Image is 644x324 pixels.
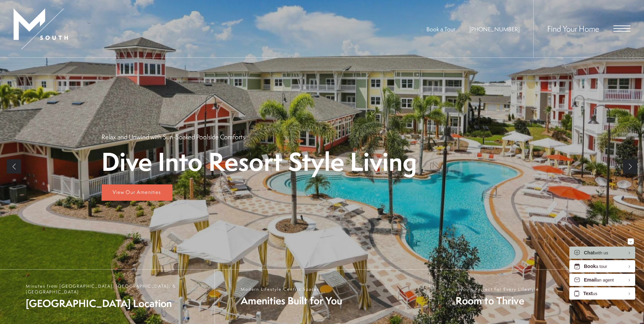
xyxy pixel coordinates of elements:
a: Find Your Home [547,23,599,34]
a: Next [623,159,637,174]
a: Call Us at 813-570-8014 [470,25,520,33]
button: Open Menu [613,25,630,32]
span: [PHONE_NUMBER] [470,25,520,33]
span: View Our Amenities [113,188,161,196]
span: Room to Thrive [456,294,539,308]
a: Layouts Perfect For Every Lifestyle [429,270,644,324]
span: Modern Lifestyle Centric Spaces [241,286,342,292]
span: Minutes from [GEOGRAPHIC_DATA], [GEOGRAPHIC_DATA], & [GEOGRAPHIC_DATA] [26,283,208,295]
span: Amenities Built for You [241,294,342,308]
span: [GEOGRAPHIC_DATA] Location [26,296,208,310]
a: Modern Lifestyle Centric Spaces [215,270,429,324]
p: Dive Into Resort Style Living [102,148,417,175]
img: MSouth [14,8,68,49]
span: Layouts Perfect For Every Lifestyle [456,286,539,292]
a: View Our Amenities [102,184,172,201]
a: Book a Tour [426,25,455,33]
p: Relax and Unwind with Sun-Soaked Poolside Comforts [102,132,245,141]
a: Previous [7,159,21,174]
